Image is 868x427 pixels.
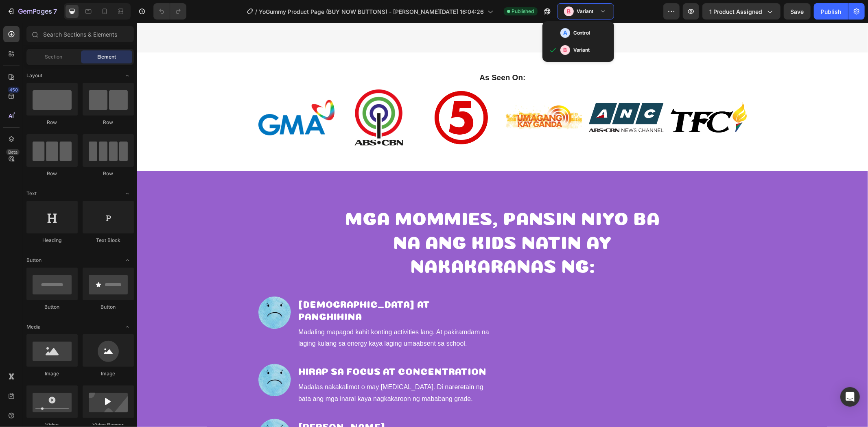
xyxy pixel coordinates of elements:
img: gempages_580589329378706003-8a311df2-0e4b-4c9a-8899-a337f5e79cf5.webp [121,341,154,373]
h3: [PERSON_NAME] [160,396,359,410]
h3: Variant [573,46,590,54]
iframe: Design area [137,23,868,427]
div: Text Block [83,237,134,244]
img: gempages_580589329378706003-29962bb7-fbb8-4fec-9891-ad06e09bc843.png [208,61,276,129]
span: Layout [26,72,42,79]
span: Toggle open [121,254,134,267]
div: Row [26,119,78,126]
div: Row [26,170,78,177]
span: YoGummy Product Page (BUY NOW BUTTONS) - [PERSON_NAME][DATE] 16:04:26 [259,7,484,16]
span: Published [512,8,534,15]
h3: Variant [577,7,594,15]
img: gempages_580589329378706003-2dea350b-fe50-4c41-a91e-fc78da862cac.svg [451,79,527,111]
img: gempages_580589329378706003-8a311df2-0e4b-4c9a-8899-a337f5e79cf5.webp [121,274,154,306]
img: gempages_580589329378706003-047f7626-ef11-4daa-a396-0cc2ecf05856.png [533,80,610,110]
div: Publish [821,7,841,16]
p: A [563,29,567,37]
span: Element [97,53,116,61]
img: gempages_580589329378706003-9b7cb194-f66c-4b3a-bed2-ba6c5a9a0a37.png [369,83,445,107]
span: Text [26,190,37,197]
span: Section [45,53,63,61]
span: Save [791,8,804,15]
img: gempages_580589329378706003-8bbe7d27-9ac4-4e9e-8968-6a55c7d527c2.png [297,68,351,122]
button: 7 [3,3,61,20]
div: Button [83,303,134,311]
div: Row [83,170,134,177]
h3: HIRAP SA FOCUS AT CONCENTRATION [160,341,359,355]
button: Save [784,3,811,20]
p: B [563,46,567,54]
span: Toggle open [121,320,134,333]
div: Undo/Redo [153,3,186,20]
button: BVariant [557,3,614,20]
button: 1 product assigned [702,3,781,20]
div: Button [26,303,78,311]
span: Toggle open [121,187,134,200]
span: Media [26,323,41,331]
h2: MGA MOMMIES, PANSIN NIYO BA NA ANG KIDS NATIN AY NAKAKARANAS NG: [203,181,528,254]
span: 1 product assigned [709,7,762,16]
div: Open Intercom Messenger [840,387,860,407]
p: 7 [53,7,57,16]
div: Beta [6,149,20,155]
h3: Control [573,29,590,37]
span: Button [26,257,42,264]
span: Toggle open [121,69,134,82]
input: Search Sections & Elements [26,26,134,42]
p: Madalas nakakalimot o may [MEDICAL_DATA]. Di nareretain ng bata ang mga inaral kaya nagkakaroon n... [161,359,358,382]
div: Image [83,370,134,377]
button: Publish [814,3,848,20]
div: 450 [8,87,20,93]
p: Madaling mapagod kahit konting activities lang. At pakiramdam na laging kulang sa energy kaya lag... [161,304,358,327]
div: Image [26,370,78,377]
div: Heading [26,237,78,244]
div: Row [83,119,134,126]
span: / [256,7,258,16]
h3: [DEMOGRAPHIC_DATA] AT PANGHIHINA [160,274,359,300]
p: B [567,7,571,15]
